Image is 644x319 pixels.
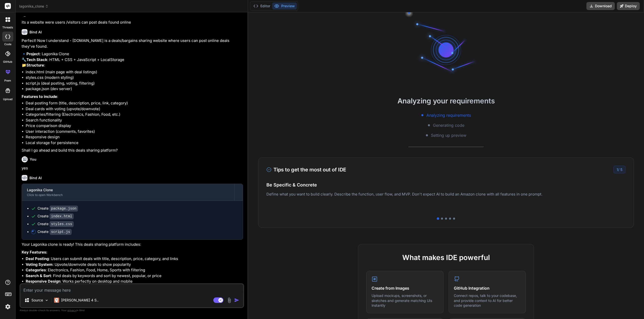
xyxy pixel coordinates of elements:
[431,132,466,138] span: Setting up preview
[26,273,243,279] li: : Find deals by keywords and sort by newest, popular, or price
[22,20,243,25] p: its a website were users /visitors can post deals found online
[22,184,234,201] button: Lagonika CloneClick to open Workbench
[251,3,272,10] button: Editor
[26,57,47,62] strong: Tech Stack
[26,100,243,106] li: Deal posting form (title, description, price, link, category)
[22,94,243,100] p: :
[4,42,11,46] label: code
[26,81,243,86] li: script.js (deal posting, voting, filtering)
[50,206,78,212] code: package.json
[20,308,244,313] p: Always double-check its answers. Your in Bind
[26,256,49,261] strong: Deal Posting
[26,51,40,56] strong: Project
[22,38,243,49] p: Perfect! Now I understand - [DOMAIN_NAME] is a deals/bargains sharing website where users can pos...
[26,134,243,140] li: Responsive design
[248,96,644,106] h2: Analyzing your requirements
[454,293,520,308] p: Connect repos, talk to your codebase, and provide context to AI for better code generation
[272,3,297,10] button: Preview
[26,129,243,135] li: User interaction (comments, favorites)
[67,309,76,312] span: privacy
[4,79,11,83] label: prem
[26,86,243,92] li: package.json (dev server)
[26,279,243,284] li: : Works perfectly on desktop and mobile
[26,262,243,268] li: : Upvote/downvote deals to show popularity
[31,298,43,303] p: Source
[26,123,243,129] li: Price comparison display
[3,60,12,64] label: GitHub
[26,112,243,117] li: Categories/filtering (Electronics, Fashion, Food, etc.)
[19,4,49,9] span: lagonika_clone
[26,63,44,68] strong: Structure
[613,166,626,173] div: /
[29,175,42,180] h6: Bind AI
[22,94,57,99] strong: Features to include
[26,268,46,272] strong: Categories
[26,256,243,262] li: : Users can submit deals with title, description, price, category, and links
[366,252,526,263] h2: What makes IDE powerful
[26,262,53,267] strong: Voting System
[617,167,618,172] span: 1
[234,298,239,303] img: icon
[26,273,51,278] strong: Search & Sort
[37,221,74,227] div: Create
[27,193,229,197] div: Click to open Workbench
[22,51,243,68] p: 🔹 : Lagonika Clone 🔧 : HTML + CSS + JavaScript + LocalStorage 📁 :
[26,267,243,273] li: : Electronics, Fashion, Food, Home, Sports with filtering
[22,165,243,171] p: yes
[50,221,74,227] code: styles.css
[45,298,49,302] img: Pick Models
[454,285,520,291] h4: GitHub Integration
[54,298,59,303] img: Claude 4 Sonnet
[26,75,243,81] li: styles.css (modern styling)
[372,285,438,291] h4: Create from Images
[61,298,99,303] p: [PERSON_NAME] 4 S..
[22,250,47,254] strong: Key Features:
[2,25,13,30] label: threads
[426,112,471,118] span: Analyzing requirements
[266,181,626,188] h4: Be Specific & Concrete
[26,140,243,146] li: Local storage for persistence
[26,279,60,284] strong: Responsive Design
[266,166,346,173] h3: Tips to get the most out of IDE
[22,148,243,153] p: Shall I go ahead and build this deals sharing platform?
[50,213,74,219] code: index.html
[226,297,232,303] img: attachment
[37,229,72,234] div: Create
[26,106,243,112] li: Deal cards with voting (upvote/downvote)
[433,122,464,128] span: Generating code
[26,69,243,75] li: index.html (main page with deal listings)
[50,229,72,235] code: script.js
[37,206,78,211] div: Create
[30,157,36,162] h6: You
[22,242,243,247] p: Your Lagonika clone is ready! This deals sharing platform includes:
[37,214,74,219] div: Create
[372,293,438,308] p: Upload mockups, screenshots, or sketches and generate matching UIs instantly
[29,30,42,35] h6: Bind AI
[620,167,622,172] span: 5
[26,117,243,123] li: Search functionality
[617,2,640,10] button: Deploy
[586,2,615,10] button: Download
[4,302,12,311] img: settings
[3,97,13,101] label: Upload
[27,187,229,193] div: Lagonika Clone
